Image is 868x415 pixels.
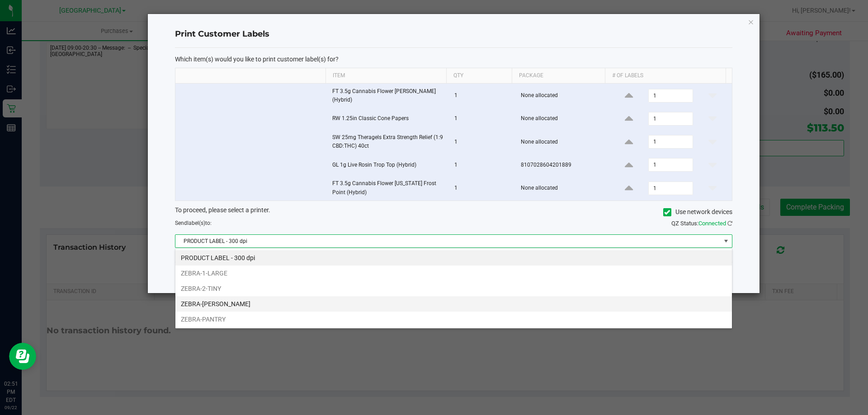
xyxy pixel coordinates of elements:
td: 1 [449,84,515,108]
label: Use network devices [663,207,732,217]
td: FT 3.5g Cannabis Flower [US_STATE] Frost Point (Hybrid) [327,176,449,200]
div: To proceed, please select a printer. [168,205,739,219]
td: None allocated [515,108,610,130]
td: 8107028604201889 [515,154,610,176]
td: None allocated [515,84,610,108]
td: 1 [449,108,515,130]
p: Which item(s) would you like to print customer label(s) for? [175,55,732,63]
li: ZEBRA-2-TINY [175,281,732,296]
th: Package [512,68,605,84]
th: # of labels [605,68,726,84]
td: None allocated [515,130,610,154]
td: RW 1.25in Classic Cone Papers [327,108,449,130]
li: PRODUCT LABEL - 300 dpi [175,250,732,266]
iframe: Resource center [9,343,36,370]
td: FT 3.5g Cannabis Flower [PERSON_NAME] (Hybrid) [327,84,449,108]
td: 1 [449,130,515,154]
td: GL 1g Live Rosin Trop Top (Hybrid) [327,154,449,176]
th: Qty [446,68,512,84]
span: Send to: [175,220,212,226]
span: label(s) [187,220,205,226]
span: QZ Status: [671,220,732,227]
td: None allocated [515,176,610,200]
h4: Print Customer Labels [175,28,732,40]
td: 1 [449,176,515,200]
li: ZEBRA-1-LARGE [175,266,732,281]
span: PRODUCT LABEL - 300 dpi [175,235,721,247]
span: Connected [698,220,726,227]
td: SW 25mg Theragels Extra Strength Relief (1:9 CBD:THC) 40ct [327,130,449,154]
li: ZEBRA-PANTRY [175,312,732,327]
li: ZEBRA-[PERSON_NAME] [175,296,732,312]
th: Item [325,68,446,84]
td: 1 [449,154,515,176]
